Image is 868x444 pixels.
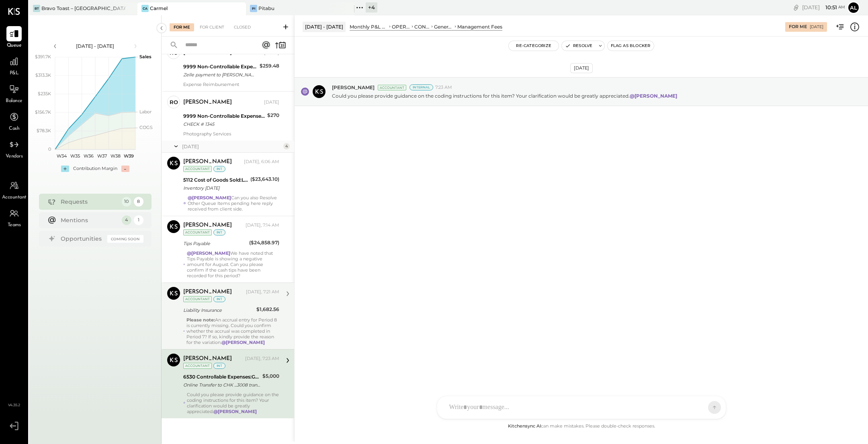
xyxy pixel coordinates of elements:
div: 10 [122,197,131,207]
text: W35 [70,153,80,159]
div: [DATE], 6:06 AM [244,159,279,165]
a: Teams [0,206,28,229]
div: Coming Soon [107,235,143,243]
text: $156.7K [35,109,51,115]
text: W36 [83,153,93,159]
div: Closed [230,23,255,31]
div: 1 [134,215,143,225]
div: 4 [283,143,290,149]
button: Re-Categorize [509,41,559,51]
button: Al [847,1,860,14]
div: 6530 Controllable Expenses:General & Administrative Expenses:Management Fees [183,373,260,381]
div: $259.48 [260,62,279,70]
div: ($24,858.97) [249,239,279,247]
div: Zelle payment to [PERSON_NAME] JPM99blqkejv [183,71,257,79]
div: 4 [122,215,131,225]
div: Ca [141,5,149,12]
div: 9999 Non-Controllable Expenses:Other Income and Expenses:To Be Classified [183,112,265,120]
div: Accountant [183,296,212,302]
span: Queue [7,42,22,49]
div: Can you also Resolve Other Queue Items pending here reply received from client side. [188,195,279,212]
div: Monthly P&L Comparison [350,23,388,30]
div: copy link [792,3,800,12]
div: [PERSON_NAME] [183,288,232,296]
div: CHECK # 1345 [183,120,265,128]
div: Could you please provide guidance on the coding instructions for this item? Your clarification wo... [187,392,279,414]
div: For Me [789,24,807,30]
div: Pi [250,5,257,12]
div: [DATE] [182,143,281,150]
strong: Please note: [186,317,215,323]
div: [PERSON_NAME] [183,98,232,106]
span: Vendors [6,153,23,160]
text: Sales [139,54,151,59]
strong: @[PERSON_NAME] [213,409,257,414]
text: W37 [97,153,106,159]
div: CONTROLLABLE EXPENSES [414,23,430,30]
div: Opportunities [61,235,103,243]
strong: @[PERSON_NAME] [187,250,230,256]
div: Carmel [150,5,168,12]
text: COGS [139,125,153,130]
div: Accountant [378,85,406,90]
text: $235K [38,91,51,96]
div: An accrual entry for Period 8 is currently missing. Could you confirm whether the accrual was com... [186,317,279,345]
div: General & Administrative Expenses [434,23,453,30]
a: Balance [0,82,28,105]
div: $5,000 [262,372,279,380]
div: [DATE], 7:14 AM [246,222,279,229]
div: Accountant [183,363,212,369]
div: [DATE] - [DATE] [61,43,129,49]
strong: @[PERSON_NAME] [188,195,231,201]
div: Management Fees [457,23,502,30]
strong: @[PERSON_NAME] [221,340,265,345]
span: Cash [9,125,19,133]
div: [DATE] [570,63,593,73]
div: ($23,643.10) [250,175,279,183]
div: - [121,166,129,172]
div: Online Transfer to CHK ...3008 transaction#: XXXXXXX0732 08/15 [183,381,260,389]
div: 5112 Cost of Goods Sold:Liquor Inventory Adjustment [183,176,248,184]
p: Could you please provide guidance on the coding instructions for this item? Your clarification wo... [332,92,678,99]
span: Teams [8,222,21,229]
a: Vendors [0,137,28,160]
div: BT [33,5,40,12]
div: Internal [409,84,433,90]
span: P&L [10,70,19,77]
div: int [213,296,225,302]
div: Requests [61,198,118,206]
div: Tips Payable [183,239,247,248]
span: Balance [6,98,23,105]
div: 9999 Non-Controllable Expenses:Other Income and Expenses:To Be Classified [183,63,257,71]
div: Liability Insurance [183,306,254,314]
div: + 4 [366,2,377,12]
div: [DATE] - [DATE] [303,22,346,32]
div: Accountant [183,166,212,172]
div: $1,682.56 [256,305,279,313]
a: P&L [0,54,28,77]
div: 8 [134,197,143,207]
div: Contribution Margin [73,166,117,172]
div: [DATE] [264,99,279,106]
button: Resolve [562,41,596,51]
span: 7:23 AM [435,84,452,91]
a: Cash [0,109,28,133]
div: $270 [267,111,279,119]
div: Expense Reimbursement [183,82,279,87]
div: [PERSON_NAME] [183,355,232,363]
button: Flag as Blocker [608,41,654,51]
div: ro [170,98,178,106]
div: Mentions [61,216,118,224]
div: [PERSON_NAME] [183,158,232,166]
div: [DATE] [802,4,845,11]
text: $391.7K [35,54,51,59]
div: Accountant [183,229,212,235]
div: We have noted that Tips Payable is showing a negative amount for August. Can you please confirm i... [187,250,279,278]
div: + [61,166,69,172]
text: $78.3K [37,128,51,133]
div: Inventory [DATE] [183,184,248,192]
div: OPERATING EXPENSES (EBITDA) [392,23,411,30]
div: int [213,229,225,235]
div: int [213,166,225,172]
div: [DATE], 7:23 AM [245,356,279,362]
